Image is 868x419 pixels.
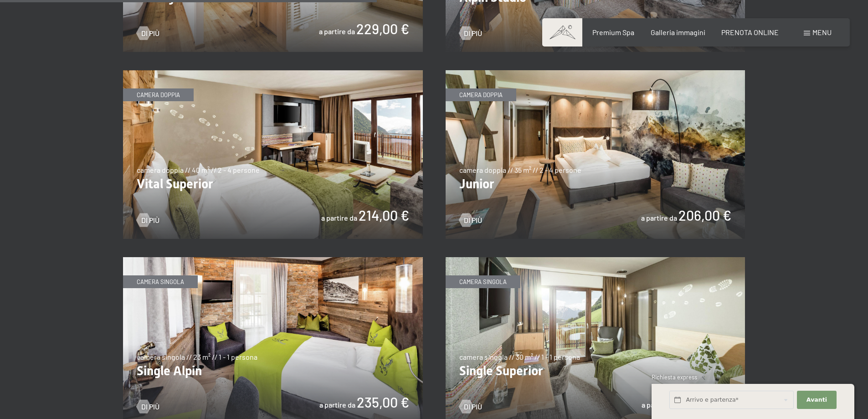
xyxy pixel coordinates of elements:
button: Avanti [797,391,836,409]
span: Di più [464,402,482,412]
span: Di più [141,28,159,38]
span: Avanti [806,396,827,404]
a: Di più [459,28,482,38]
a: Di più [137,215,159,225]
img: Junior [446,70,745,239]
a: Single Superior [446,258,745,263]
a: Premium Spa [592,28,634,36]
span: Menu [812,28,832,36]
span: Di più [464,215,482,225]
a: Di più [137,28,159,38]
img: Vital Superior [123,70,423,239]
a: Di più [459,215,482,225]
a: Di più [459,402,482,412]
a: Junior [446,71,745,76]
span: Di più [141,215,159,225]
a: PRENOTA ONLINE [721,28,779,36]
span: Richiesta express [652,373,697,381]
a: Vital Superior [123,71,423,76]
a: Single Alpin [123,258,423,263]
span: Di più [141,402,159,412]
a: Di più [137,402,159,412]
a: Galleria immagini [651,28,705,36]
span: Di più [464,28,482,38]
